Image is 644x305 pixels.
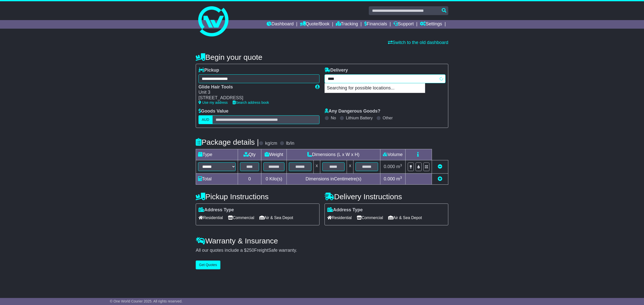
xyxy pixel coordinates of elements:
[198,100,228,105] a: Use my address
[198,109,228,114] label: Goods Value
[196,138,259,146] h4: Package details |
[228,214,254,222] span: Commercial
[325,68,348,73] label: Delivery
[346,116,373,120] label: Lithium Battery
[198,95,310,101] div: [STREET_ADDRESS]
[400,163,402,167] sup: 3
[388,214,422,222] span: Air & Sea Depot
[198,84,310,90] div: Glide Hair Tools
[198,115,213,124] label: AUD
[388,40,448,45] a: Switch to the old dashboard
[325,74,446,83] typeahead: Please provide city
[325,83,425,93] p: Searching for possible locations...
[347,160,353,173] td: x
[331,116,336,120] label: No
[198,90,310,95] div: Unit 3
[265,141,277,146] label: kg/cm
[286,141,294,146] label: lb/in
[357,214,383,222] span: Commercial
[300,20,330,29] a: Quote/Book
[238,149,261,160] td: Qty
[313,160,320,173] td: x
[400,176,402,179] sup: 3
[196,261,220,269] button: Get Quotes
[336,20,358,29] a: Tracking
[364,20,387,29] a: Financials
[196,149,238,160] td: Type
[233,100,269,105] a: Search address book
[287,149,380,160] td: Dimensions (L x W x H)
[196,248,448,253] div: All our quotes include a $ FreightSafe warranty.
[384,176,395,181] span: 0.000
[238,173,261,184] td: 0
[110,299,183,303] span: © One World Courier 2025. All rights reserved.
[259,214,293,222] span: Air & Sea Depot
[420,20,442,29] a: Settings
[261,173,287,184] td: Kilo(s)
[266,176,268,181] span: 0
[325,192,448,201] h4: Delivery Instructions
[196,237,448,245] h4: Warranty & Insurance
[396,164,402,169] span: m
[327,207,363,213] label: Address Type
[384,164,395,169] span: 0.000
[267,20,294,29] a: Dashboard
[380,149,405,160] td: Volume
[198,68,219,73] label: Pickup
[196,192,319,201] h4: Pickup Instructions
[383,116,393,120] label: Other
[198,207,234,213] label: Address Type
[393,20,414,29] a: Support
[196,173,238,184] td: Total
[325,109,380,114] label: Any Dangerous Goods?
[438,164,442,169] a: Remove this item
[396,176,402,181] span: m
[327,214,352,222] span: Residential
[261,149,287,160] td: Weight
[196,53,448,61] h4: Begin your quote
[247,248,254,253] span: 250
[198,214,223,222] span: Residential
[287,173,380,184] td: Dimensions in Centimetre(s)
[438,176,442,181] a: Add new item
